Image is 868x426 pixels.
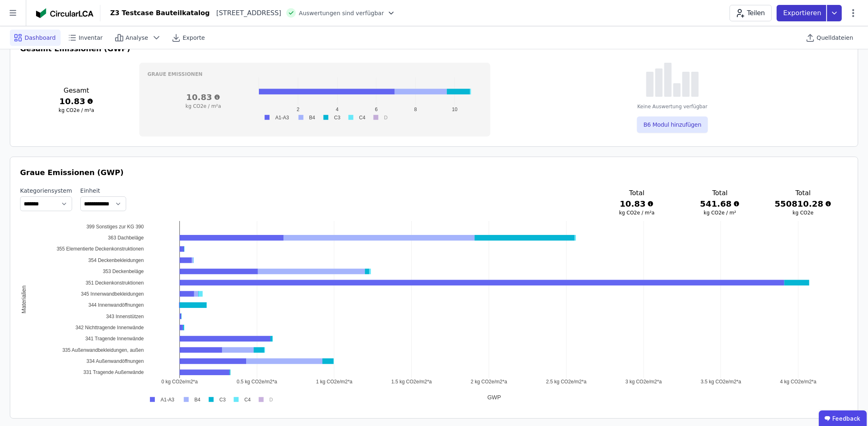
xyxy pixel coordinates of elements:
h3: Total [691,188,748,198]
p: Exportieren [783,8,823,18]
h3: Graue Emissionen (GWP) [20,167,848,178]
div: Keine Auswertung verfügbar [637,103,707,110]
h3: Total [608,188,665,198]
span: Inventar [79,34,103,42]
h3: kg CO2e / m²a [147,103,259,109]
button: Teilen [730,5,772,21]
h3: Graue Emissionen [147,71,482,77]
img: empty-state [646,63,699,97]
h3: kg CO2e / m²a [608,210,665,216]
span: Quelldateien [817,34,853,42]
label: Kategoriensystem [20,187,72,195]
div: [STREET_ADDRESS] [210,8,281,18]
label: Einheit [80,187,126,195]
h3: 10.83 [20,96,133,107]
button: B6 Modul hinzufügen [637,116,708,133]
span: Analyse [126,34,148,42]
span: Auswertungen sind verfügbar [299,9,384,17]
h3: kg CO2e [775,210,832,216]
span: Exporte [183,34,205,42]
h3: 550810.28 [775,198,832,210]
h3: 10.83 [608,198,665,210]
div: Z3 Testcase Bauteilkatalog [110,8,210,18]
span: Dashboard [25,34,56,42]
h3: 541.68 [691,198,748,210]
h3: Gesamt [20,86,133,96]
h3: kg CO2e / m² [691,210,748,216]
img: Concular [36,8,93,18]
h3: Total [775,188,832,198]
h3: kg CO2e / m²a [20,107,133,114]
h3: 10.83 [147,91,259,103]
